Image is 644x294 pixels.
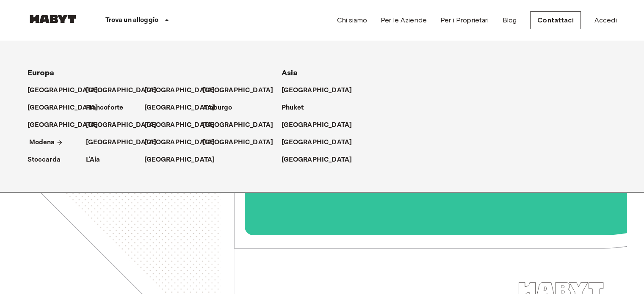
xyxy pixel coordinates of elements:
a: [GEOGRAPHIC_DATA] [144,155,224,165]
a: L'Aia [86,155,109,165]
a: [GEOGRAPHIC_DATA] [282,137,361,148]
a: [GEOGRAPHIC_DATA] [28,85,107,96]
a: Accedi [594,15,617,25]
a: [GEOGRAPHIC_DATA] [282,155,361,165]
a: Per i Proprietari [440,15,489,25]
p: Amburgo [203,103,232,113]
span: Europa [28,68,55,77]
p: [GEOGRAPHIC_DATA] [86,137,157,148]
p: [GEOGRAPHIC_DATA] [282,137,352,148]
p: [GEOGRAPHIC_DATA] [203,85,274,96]
a: [GEOGRAPHIC_DATA] [144,103,224,113]
a: [GEOGRAPHIC_DATA] [144,120,224,130]
p: [GEOGRAPHIC_DATA] [203,137,274,148]
span: Asia [282,68,298,77]
a: Modena [29,137,64,148]
img: Habyt [28,15,78,23]
p: [GEOGRAPHIC_DATA] [144,120,215,130]
p: [GEOGRAPHIC_DATA] [282,120,352,130]
p: [GEOGRAPHIC_DATA] [28,120,98,130]
a: [GEOGRAPHIC_DATA] [86,137,165,148]
a: [GEOGRAPHIC_DATA] [203,85,282,96]
a: Stoccarda [28,155,69,165]
p: [GEOGRAPHIC_DATA] [86,120,157,130]
p: [GEOGRAPHIC_DATA] [282,85,352,96]
a: Amburgo [203,103,241,113]
a: [GEOGRAPHIC_DATA] [28,103,107,113]
a: [GEOGRAPHIC_DATA] [144,85,224,96]
p: [GEOGRAPHIC_DATA] [144,103,215,113]
a: [GEOGRAPHIC_DATA] [282,85,361,96]
a: Contattaci [530,11,581,29]
a: Per le Aziende [381,15,427,25]
a: [GEOGRAPHIC_DATA] [86,120,165,130]
p: L'Aia [86,155,100,165]
p: Stoccarda [28,155,61,165]
a: [GEOGRAPHIC_DATA] [28,120,107,130]
p: [GEOGRAPHIC_DATA] [282,155,352,165]
a: [GEOGRAPHIC_DATA] [282,120,361,130]
a: [GEOGRAPHIC_DATA] [144,137,224,148]
p: [GEOGRAPHIC_DATA] [144,85,215,96]
p: Francoforte [86,103,124,113]
a: [GEOGRAPHIC_DATA] [203,137,282,148]
p: [GEOGRAPHIC_DATA] [144,137,215,148]
a: Blog [502,15,517,25]
p: Modena [29,137,55,148]
a: [GEOGRAPHIC_DATA] [203,120,282,130]
p: [GEOGRAPHIC_DATA] [28,85,98,96]
p: [GEOGRAPHIC_DATA] [86,85,157,96]
p: [GEOGRAPHIC_DATA] [28,103,98,113]
a: [GEOGRAPHIC_DATA] [86,85,165,96]
a: Phuket [282,103,312,113]
p: [GEOGRAPHIC_DATA] [203,120,274,130]
a: Chi siamo [337,15,367,25]
p: Trova un alloggio [105,15,159,25]
p: Phuket [282,103,304,113]
a: Francoforte [86,103,132,113]
p: [GEOGRAPHIC_DATA] [144,155,215,165]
